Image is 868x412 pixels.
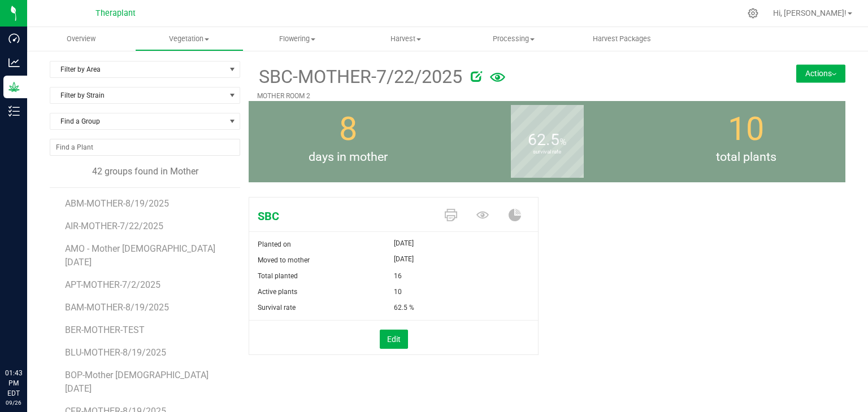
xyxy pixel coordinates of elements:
span: days in mother [249,148,448,166]
span: Planted on [258,240,291,248]
span: Vegetation [136,34,242,44]
iframe: Resource center [11,322,45,356]
button: Edit [380,330,408,349]
p: 09/26 [5,398,22,407]
span: Filter by Area [50,62,225,77]
div: Manage settings [746,8,760,19]
span: total plants [646,148,845,166]
span: 10 [394,284,402,300]
span: [DATE] [394,236,414,250]
a: Processing [459,27,567,51]
inline-svg: Inventory [8,106,20,117]
span: APT-MOTHER-7/2/2025 [65,279,160,290]
span: Hi, [PERSON_NAME]! [773,8,847,17]
span: Filter by Strain [50,87,225,103]
div: 42 groups found in Mother [50,165,240,178]
b: survival rate [511,102,584,203]
span: Find a Group [50,113,225,129]
input: NO DATA FOUND [50,139,240,155]
span: 10 [728,110,764,148]
span: ABM-MOTHER-8/19/2025 [65,198,169,209]
span: AMO - Mother [DEMOGRAPHIC_DATA][DATE] [65,243,215,268]
group-info-box: Total number of plants [655,101,837,182]
span: Harvest [352,34,459,44]
a: Harvest Packages [568,27,676,51]
a: Harvest [351,27,459,51]
inline-svg: Grow [8,81,20,93]
span: BOP-Mother [DEMOGRAPHIC_DATA][DATE] [65,370,209,394]
span: Overview [51,34,111,44]
span: BLU-MOTHER-8/19/2025 [65,347,166,358]
group-info-box: Survival rate [456,101,638,182]
span: [DATE] [394,252,414,266]
a: Flowering [244,27,351,51]
button: Actions [796,64,845,82]
span: 62.5 % [394,300,414,315]
span: AIR-MOTHER-7/22/2025 [65,221,163,231]
a: Overview [27,27,135,51]
a: Vegetation [135,27,243,51]
group-info-box: Days in mother [257,101,439,182]
span: BAM-MOTHER-8/19/2025 [65,302,169,313]
span: Flowering [244,34,351,44]
span: Processing [460,34,567,44]
span: select [225,62,240,77]
span: SBC-MOTHER-7/22/2025 [257,63,462,91]
inline-svg: Dashboard [8,33,20,44]
span: 16 [394,268,402,284]
span: SBC [249,208,436,225]
span: Active plants [258,288,297,296]
span: Harvest Packages [578,34,666,44]
p: MOTHER ROOM 2 [257,91,737,101]
inline-svg: Analytics [8,57,20,68]
span: Theraplant [96,8,136,18]
span: Survival rate [258,304,296,312]
p: 01:43 PM EDT [5,368,22,398]
span: Moved to mother [258,256,310,264]
span: Total planted [258,272,298,280]
span: 8 [339,110,357,148]
span: BER-MOTHER-TEST [65,325,145,335]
